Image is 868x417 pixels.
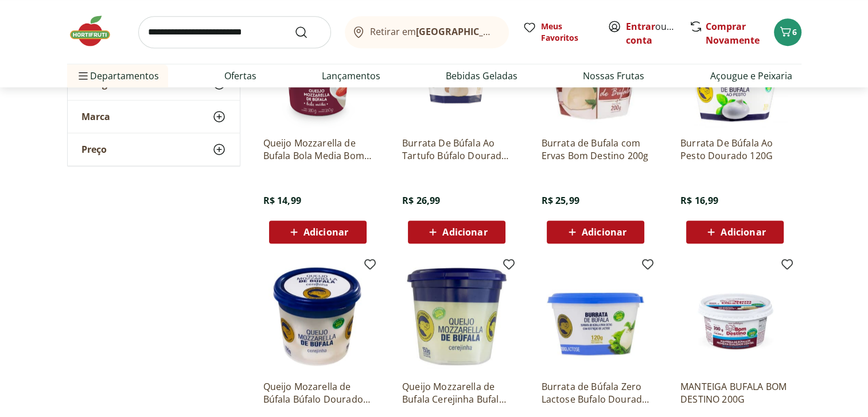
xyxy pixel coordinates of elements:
[541,262,650,371] img: Burrata de Búfala Zero Lactose Bufalo Dourado 120g
[68,101,240,133] button: Marca
[402,137,511,162] a: Burrata De Búfala Ao Tartufo Búfalo Dourado 120G
[626,20,677,47] span: ou
[263,262,372,371] img: Queijo Mozarella de Búfala Búfalo Dourado 150g
[721,227,765,237] span: Adicionar
[686,221,784,244] button: Adicionar
[81,111,110,122] span: Marca
[680,262,789,371] img: MANTEIGA BUFALA BOM DESTINO 200G
[294,25,322,39] button: Submit Search
[680,194,718,207] span: R$ 16,99
[416,25,609,38] b: [GEOGRAPHIC_DATA]/[GEOGRAPHIC_DATA]
[442,227,487,237] span: Adicionar
[263,194,301,207] span: R$ 14,99
[269,221,367,244] button: Adicionar
[541,137,650,162] a: Burrata de Bufala com Ervas Bom Destino 200g
[680,380,789,406] a: MANTEIGA BUFALA BOM DESTINO 200G
[263,137,372,162] a: Queijo Mozzarella de Bufala Bola Media Bom Destino 160g
[626,20,689,47] a: Criar conta
[402,194,440,207] span: R$ 26,99
[345,16,509,48] button: Retirar em[GEOGRAPHIC_DATA]/[GEOGRAPHIC_DATA]
[370,26,497,37] span: Retirar em
[710,69,792,83] a: Açougue e Peixaria
[263,380,372,406] a: Queijo Mozarella de Búfala Búfalo Dourado 150g
[626,20,655,33] a: Entrar
[224,69,256,83] a: Ofertas
[408,221,505,244] button: Adicionar
[76,62,159,90] span: Departamentos
[774,18,801,46] button: Carrinho
[138,16,331,48] input: search
[680,137,789,162] a: Burrata De Búfala Ao Pesto Dourado 120G
[402,262,511,371] img: Queijo Mozzarella de Bufala Cerejinha Bufalo Dourado 200g
[541,380,650,406] a: Burrata de Búfala Zero Lactose Bufalo Dourado 120g
[541,21,594,44] span: Meus Favoritos
[67,14,124,48] img: Hortifruti
[582,227,626,237] span: Adicionar
[792,26,797,37] span: 6
[68,133,240,165] button: Preço
[402,380,511,406] a: Queijo Mozzarella de Bufala Cerejinha Bufalo Dourado 200g
[322,69,380,83] a: Lançamentos
[446,69,517,83] a: Bebidas Geladas
[706,20,760,47] a: Comprar Novamente
[81,144,107,155] span: Preço
[583,69,644,83] a: Nossas Frutas
[541,194,579,207] span: R$ 25,99
[303,227,348,237] span: Adicionar
[547,221,644,244] button: Adicionar
[523,21,594,44] a: Meus Favoritos
[76,62,90,90] button: Menu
